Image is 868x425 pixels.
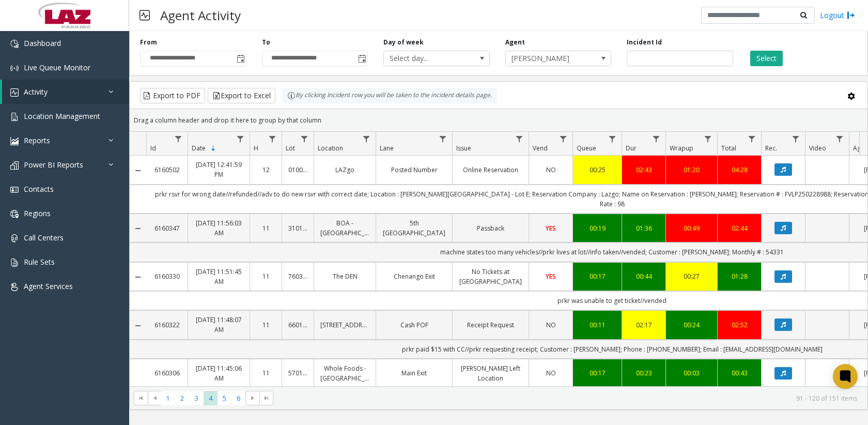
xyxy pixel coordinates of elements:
span: YES [546,224,556,233]
a: [DATE] 11:48:07 AM [194,315,243,335]
a: Online Reservation [459,165,522,175]
a: Queue Filter Menu [606,132,619,146]
a: YES [535,223,566,233]
div: 00:03 [672,368,711,378]
a: 6160347 [152,223,181,233]
a: 02:43 [628,165,659,175]
img: 'icon' [10,186,19,194]
a: 760302 [288,271,307,281]
img: 'icon' [10,40,19,48]
a: No Tickets at [GEOGRAPHIC_DATA] [459,267,522,286]
a: [DATE] 11:45:06 AM [194,363,243,383]
span: Page 2 [175,391,189,405]
a: Whole Foods - [GEOGRAPHIC_DATA] [320,363,369,383]
a: Location Filter Menu [360,132,374,146]
a: 12 [256,165,275,175]
label: Agent [505,38,525,47]
button: Select [750,51,783,66]
a: Passback [459,223,522,233]
a: 010052 [288,165,307,175]
span: Go to the next page [249,394,257,402]
a: 00:49 [672,223,711,233]
label: From [140,38,157,47]
a: 00:19 [579,223,615,233]
span: Vend [533,144,548,153]
a: 01:28 [724,271,755,281]
div: 00:43 [724,368,755,378]
span: Call Centers [24,233,64,242]
span: Go to the first page [137,394,145,402]
a: [STREET_ADDRESS] [320,320,369,330]
a: YES [535,271,566,281]
span: Lot [286,144,295,153]
a: Vend Filter Menu [556,132,570,146]
span: [PERSON_NAME] [506,51,590,66]
div: 01:36 [628,223,659,233]
a: 00:27 [672,271,711,281]
span: Regions [24,208,51,218]
a: NO [535,165,566,175]
span: Page 4 [204,391,218,405]
span: Go to the next page [245,391,259,405]
span: Sortable [209,144,218,153]
a: [PERSON_NAME] Left Location [459,363,522,383]
label: Day of week [383,38,424,47]
img: logout [847,10,855,21]
a: Date Filter Menu [234,132,247,146]
span: Date [192,144,206,153]
a: 11 [256,223,275,233]
img: pageIcon [139,3,150,28]
span: Agent Services [24,281,73,291]
a: Lot Filter Menu [298,132,312,146]
span: Location Management [24,111,100,121]
a: Posted Number [382,165,446,175]
a: 00:11 [579,320,615,330]
a: 02:44 [724,223,755,233]
span: Go to the previous page [148,391,162,405]
a: Collapse Details [130,273,146,281]
a: 6160330 [152,271,181,281]
span: Rec. [765,144,777,153]
a: 00:25 [579,165,615,175]
a: 5th [GEOGRAPHIC_DATA] [382,218,446,238]
a: NO [535,368,566,378]
img: 'icon' [10,234,19,242]
a: Activity [2,80,129,104]
img: 'icon' [10,210,19,218]
span: Rule Sets [24,257,55,267]
a: 11 [256,271,275,281]
a: 04:28 [724,165,755,175]
span: Toggle popup [235,51,246,66]
h3: Agent Activity [155,3,246,28]
span: Power BI Reports [24,160,83,170]
span: Go to the last page [262,394,271,402]
span: Lane [380,144,394,153]
img: 'icon' [10,283,19,291]
span: Page 6 [231,391,245,405]
a: Id Filter Menu [172,132,185,146]
div: By clicking Incident row you will be taken to the incident details page. [282,88,497,103]
a: Lane Filter Menu [436,132,450,146]
a: 11 [256,368,275,378]
img: 'icon' [10,161,19,170]
a: Main Exit [382,368,446,378]
a: BOA - [GEOGRAPHIC_DATA] [320,218,369,238]
span: Dashboard [24,38,61,48]
span: Queue [577,144,596,153]
a: [DATE] 12:41:59 PM [194,160,243,179]
div: 00:24 [672,320,711,330]
a: 6160306 [152,368,181,378]
span: Video [809,144,826,153]
span: Page 1 [161,391,175,405]
div: 02:52 [724,320,755,330]
a: Collapse Details [130,166,146,175]
a: 6160502 [152,165,181,175]
a: 01:20 [672,165,711,175]
a: 11 [256,320,275,330]
span: Location [318,144,343,153]
a: The DEN [320,271,369,281]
